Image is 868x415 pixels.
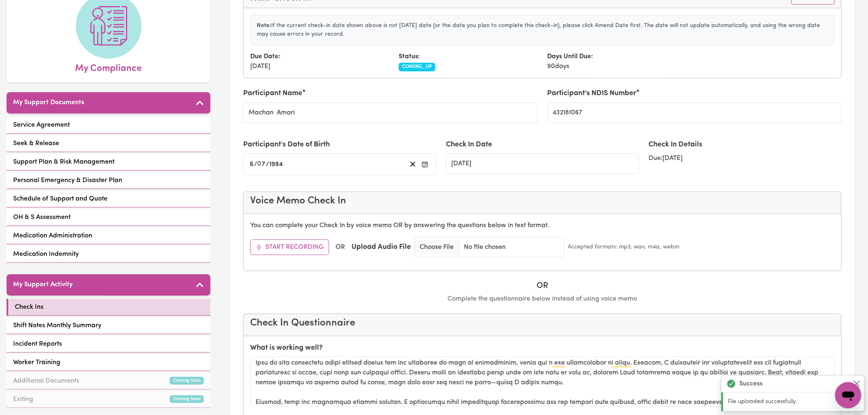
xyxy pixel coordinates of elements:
span: Incident Reports [13,339,62,349]
a: Additional DocumentsComing Soon [7,373,210,390]
span: Additional Documents [13,376,79,386]
div: 90 days [543,52,691,71]
span: / [266,161,269,168]
span: Support Plan & Risk Management [13,157,114,167]
p: If the current check-in date shown above is not [DATE] date (or the date you plan to complete thi... [257,21,828,39]
a: Medication Administration [7,228,210,244]
span: My Compliance [75,59,142,76]
iframe: Button to launch messaging window [835,382,861,408]
span: Exiting [13,394,33,404]
small: Coming Soon [170,395,204,403]
a: Seek & Release [7,135,210,152]
a: Personal Emergency & Disaster Plan [7,172,210,189]
span: OH & S Assessment [13,212,71,222]
input: -- [258,159,266,170]
label: Upload Audio File [352,242,411,253]
input: -- [249,159,254,170]
a: Worker Training [7,354,210,371]
a: Support Plan & Risk Management [7,154,210,171]
label: What is working well? [250,343,323,353]
span: Medication Indemnity [13,249,79,259]
span: Shift Notes Monthly Summary [13,321,101,331]
strong: Success [740,379,763,389]
a: Medication Indemnity [7,246,210,263]
span: Seek & Release [13,139,59,148]
small: Accepted formats: mp3, wav, m4a, webm [568,243,679,251]
input: ---- [269,159,283,170]
a: ExitingComing Soon [7,391,210,408]
a: OH & S Assessment [7,209,210,226]
span: Medication Administration [13,231,92,241]
span: Schedule of Support and Quote [13,194,107,204]
button: My Support Documents [7,92,210,114]
strong: Due Date: [250,53,281,60]
strong: Days Until Due: [548,53,594,60]
p: You can complete your Check In by voice memo OR by answering the questions below in text format. [250,221,835,230]
button: Close [852,379,862,389]
span: / [254,161,257,168]
span: 0 [257,161,261,168]
a: Schedule of Support and Quote [7,191,210,207]
span: Service Agreement [13,120,70,130]
strong: Note: [257,23,271,29]
span: OR [336,242,345,252]
a: Check Ins [7,299,210,316]
span: Worker Training [13,358,60,367]
strong: Status: [399,53,420,60]
h4: Check In Questionnaire [250,317,835,329]
h5: OR [243,281,842,291]
div: Due: [DATE] [649,153,842,163]
label: Participant's Date of Birth [243,139,330,150]
span: COMING_UP [399,63,435,71]
div: [DATE] [245,52,394,71]
label: Participant's NDIS Number [548,88,637,99]
label: Participant Name [243,88,302,99]
label: Check In Details [649,139,703,150]
label: Check In Date [446,139,492,150]
button: Start Recording [250,239,329,255]
small: Coming Soon [170,377,204,385]
p: File uploaded successfully [728,397,859,406]
a: Shift Notes Monthly Summary [7,317,210,334]
h5: My Support Activity [13,281,73,289]
p: Complete the questionnaire below instead of using voice memo [243,294,842,304]
h4: Voice Memo Check In [250,195,835,207]
a: Incident Reports [7,336,210,353]
h5: My Support Documents [13,99,84,107]
span: Check Ins [15,302,43,312]
textarea: To enrich screen reader interactions, please activate Accessibility in Grammarly extension settings [250,357,835,407]
a: Service Agreement [7,117,210,134]
button: My Support Activity [7,274,210,296]
span: Personal Emergency & Disaster Plan [13,176,122,185]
